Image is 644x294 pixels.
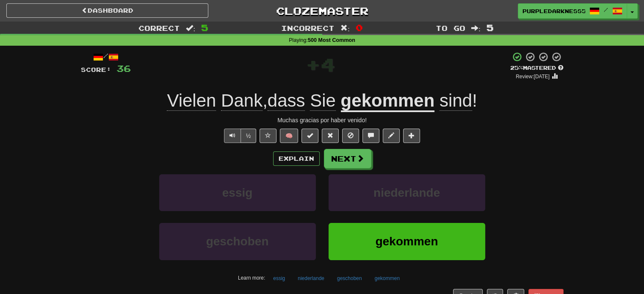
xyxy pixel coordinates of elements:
[81,116,564,124] div: Muchas gracias por haber venido!
[159,174,316,211] button: essig
[268,272,290,285] button: essig
[81,52,131,62] div: /
[206,235,269,248] span: geschoben
[356,22,363,33] span: 0
[486,22,494,33] span: 5
[376,235,438,248] span: gekommen
[238,275,265,281] small: Learn more:
[308,37,355,43] strong: 500 Most Common
[340,25,350,32] span: :
[434,91,477,111] span: !
[436,24,465,32] span: To go
[159,223,316,260] button: geschoben
[222,186,253,199] span: essig
[280,129,298,143] button: 🧠
[138,24,180,32] span: Correct
[370,272,404,285] button: gekommen
[322,129,339,143] button: Reset to 0% Mastered (alt+r)
[329,223,485,260] button: gekommen
[281,24,334,32] span: Incorrect
[116,63,131,74] span: 36
[268,91,305,111] span: dass
[260,129,276,143] button: Favorite sentence (alt+f)
[240,129,257,143] button: ½
[604,7,608,13] span: /
[362,129,379,143] button: Discuss sentence (alt+u)
[522,7,585,15] span: PurpleDarkness5598
[6,3,208,18] a: Dashboard
[373,186,440,199] span: niederlande
[273,151,320,166] button: Explain
[321,54,335,75] span: 4
[342,129,359,143] button: Ignore sentence (alt+i)
[301,129,318,143] button: Set this sentence to 100% Mastered (alt+m)
[222,129,257,143] div: Text-to-speech controls
[383,129,400,143] button: Edit sentence (alt+d)
[167,91,340,110] span: ,
[221,91,263,111] span: Dank
[439,91,472,111] span: sind
[332,272,367,285] button: geschoben
[201,22,208,33] span: 5
[510,64,523,71] span: 25 %
[516,74,550,80] small: Review: [DATE]
[329,174,485,211] button: niederlande
[293,272,329,285] button: niederlande
[510,64,564,72] div: Mastered
[167,91,216,111] span: Vielen
[221,3,423,18] a: Clozemaster
[306,52,321,77] span: +
[224,129,241,143] button: Play sentence audio (ctl+space)
[518,3,627,19] a: PurpleDarkness5598 /
[341,91,435,112] u: gekommen
[186,25,195,32] span: :
[471,25,481,32] span: :
[310,91,336,111] span: Sie
[324,149,371,168] button: Next
[403,129,420,143] button: Add to collection (alt+a)
[81,66,111,73] span: Score:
